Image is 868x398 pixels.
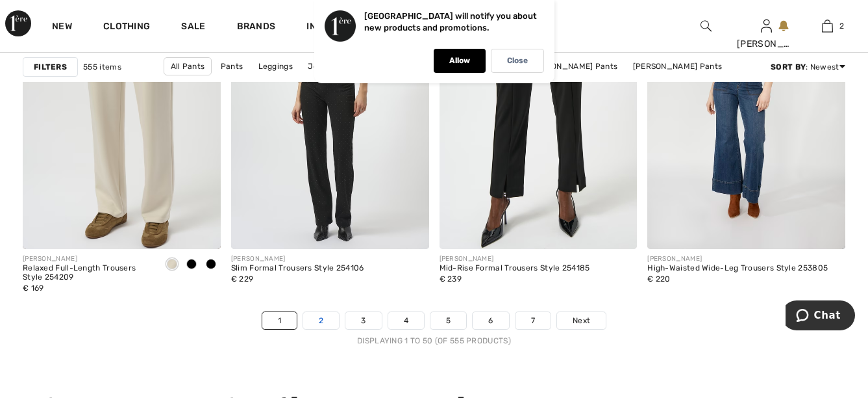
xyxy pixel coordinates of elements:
span: € 169 [23,284,44,293]
a: [PERSON_NAME] Pants [626,58,729,75]
div: Fawn [182,254,201,276]
div: Relaxed Full-Length Trousers Style 254209 [23,264,152,282]
a: All Pants [164,57,212,75]
a: Brands [237,21,276,34]
span: € 239 [440,274,462,284]
a: Jeans [301,58,338,75]
a: 5 [430,312,466,329]
span: 2 [839,20,844,32]
div: [PERSON_NAME] [231,254,364,264]
p: Close [507,56,528,66]
a: [PERSON_NAME] Pants [522,58,625,75]
a: 2 [303,312,339,329]
span: Next [573,315,590,326]
div: [PERSON_NAME] [737,37,797,51]
strong: Filters [34,61,67,73]
div: High-Waisted Wide-Leg Trousers Style 253805 [647,264,828,273]
img: 1ère Avenue [5,10,31,36]
img: My Bag [822,18,833,34]
iframe: Opens a widget where you can chat to one of our agents [786,300,855,333]
img: My Info [761,18,772,34]
div: Mid-Rise Formal Trousers Style 254185 [440,264,590,273]
div: [PERSON_NAME] [647,254,828,264]
nav: Page navigation [23,312,845,347]
div: [PERSON_NAME] [23,254,152,264]
a: Clothing [103,21,150,34]
a: Sign In [761,20,772,32]
div: [PERSON_NAME] [440,254,590,264]
a: Sale [181,21,205,34]
a: Pants [214,58,250,75]
a: New [52,21,72,34]
a: 4 [388,312,424,329]
a: Leggings [252,58,299,75]
div: Slim Formal Trousers Style 254106 [231,264,364,273]
div: : Newest [771,61,845,73]
p: Allow [449,56,470,66]
a: 3 [345,312,381,329]
a: 2 [797,18,857,34]
span: Inspiration [306,21,364,34]
div: Birch [162,254,182,276]
div: Black [201,254,221,276]
a: 6 [473,312,508,329]
span: 555 items [83,61,121,73]
strong: Sort By [771,62,806,72]
span: € 220 [647,274,671,284]
div: Displaying 1 to 50 (of 555 products) [23,335,845,347]
p: [GEOGRAPHIC_DATA] will notify you about new products and promotions. [364,11,537,33]
a: 7 [515,312,551,329]
a: 1 [262,312,297,329]
img: search the website [701,18,712,34]
span: € 229 [231,274,254,284]
a: Next [557,312,606,329]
